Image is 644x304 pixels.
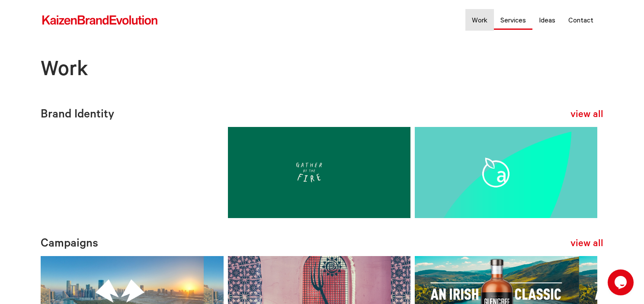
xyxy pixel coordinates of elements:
[38,108,605,123] h2: Brand Identity
[494,9,532,31] a: Services
[38,237,605,252] h2: Campaigns
[562,9,600,31] a: Contact
[570,108,603,123] a: view all
[570,237,603,252] a: view all
[38,59,605,85] h1: Work
[465,9,494,31] a: Work
[532,9,562,31] a: Ideas
[608,269,635,295] iframe: chat widget
[42,15,158,26] img: kbe_logo_new.svg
